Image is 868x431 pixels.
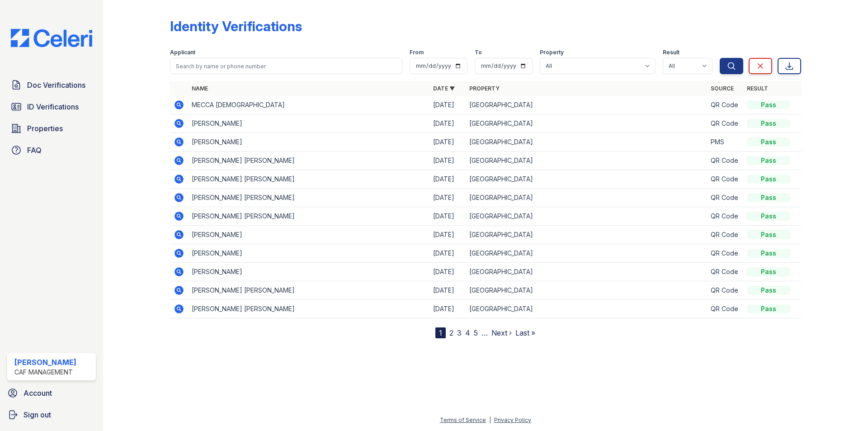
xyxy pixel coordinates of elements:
[429,133,466,152] td: [DATE]
[707,133,743,152] td: PMS
[7,98,96,116] a: ID Verifications
[429,226,466,244] td: [DATE]
[466,189,707,207] td: [GEOGRAPHIC_DATA]
[747,304,790,313] div: Pass
[27,145,42,156] span: FAQ
[429,189,466,207] td: [DATE]
[707,189,743,207] td: QR Code
[707,281,743,300] td: QR Code
[747,119,790,128] div: Pass
[494,417,531,423] a: Privacy Policy
[429,96,466,114] td: [DATE]
[466,300,707,318] td: [GEOGRAPHIC_DATA]
[466,281,707,300] td: [GEOGRAPHIC_DATA]
[747,193,790,202] div: Pass
[466,244,707,263] td: [GEOGRAPHIC_DATA]
[747,286,790,295] div: Pass
[188,96,429,114] td: MECCA [DEMOGRAPHIC_DATA]
[435,327,446,338] div: 1
[707,170,743,189] td: QR Code
[747,85,768,92] a: Result
[429,170,466,189] td: [DATE]
[429,263,466,281] td: [DATE]
[4,406,99,424] a: Sign out
[466,96,707,114] td: [GEOGRAPHIC_DATA]
[707,96,743,114] td: QR Code
[489,417,491,423] div: |
[707,226,743,244] td: QR Code
[188,133,429,152] td: [PERSON_NAME]
[707,300,743,318] td: QR Code
[188,244,429,263] td: [PERSON_NAME]
[4,384,99,402] a: Account
[192,85,208,92] a: Name
[747,249,790,258] div: Pass
[465,328,470,337] a: 4
[14,368,76,377] div: CAF Management
[481,327,488,338] span: …
[707,207,743,226] td: QR Code
[540,49,564,56] label: Property
[188,114,429,133] td: [PERSON_NAME]
[188,226,429,244] td: [PERSON_NAME]
[7,141,96,159] a: FAQ
[4,29,99,47] img: CE_Logo_Blue-a8612792a0a2168367f1c8372b55b34899dd931a85d93a1a3d3e32e68fde9ad4.png
[466,133,707,152] td: [GEOGRAPHIC_DATA]
[429,152,466,170] td: [DATE]
[747,267,790,276] div: Pass
[170,49,195,56] label: Applicant
[747,230,790,239] div: Pass
[466,207,707,226] td: [GEOGRAPHIC_DATA]
[747,156,790,165] div: Pass
[747,137,790,147] div: Pass
[707,152,743,170] td: QR Code
[469,85,500,92] a: Property
[707,244,743,263] td: QR Code
[188,170,429,189] td: [PERSON_NAME] [PERSON_NAME]
[24,409,51,420] span: Sign out
[663,49,679,56] label: Result
[188,189,429,207] td: [PERSON_NAME] [PERSON_NAME]
[429,207,466,226] td: [DATE]
[188,300,429,318] td: [PERSON_NAME] [PERSON_NAME]
[707,263,743,281] td: QR Code
[7,76,96,94] a: Doc Verifications
[707,114,743,133] td: QR Code
[188,263,429,281] td: [PERSON_NAME]
[466,170,707,189] td: [GEOGRAPHIC_DATA]
[7,119,96,137] a: Properties
[711,85,734,92] a: Source
[466,114,707,133] td: [GEOGRAPHIC_DATA]
[747,212,790,221] div: Pass
[14,357,76,368] div: [PERSON_NAME]
[24,388,52,398] span: Account
[515,328,535,337] a: Last »
[27,123,63,134] span: Properties
[429,114,466,133] td: [DATE]
[27,80,85,90] span: Doc Verifications
[466,226,707,244] td: [GEOGRAPHIC_DATA]
[457,328,462,337] a: 3
[429,300,466,318] td: [DATE]
[433,85,455,92] a: Date ▼
[474,328,478,337] a: 5
[466,152,707,170] td: [GEOGRAPHIC_DATA]
[429,281,466,300] td: [DATE]
[475,49,482,56] label: To
[747,100,790,109] div: Pass
[466,263,707,281] td: [GEOGRAPHIC_DATA]
[170,58,402,74] input: Search by name or phone number
[188,207,429,226] td: [PERSON_NAME] [PERSON_NAME]
[440,417,486,423] a: Terms of Service
[449,328,453,337] a: 2
[188,281,429,300] td: [PERSON_NAME] [PERSON_NAME]
[170,18,302,34] div: Identity Verifications
[747,175,790,184] div: Pass
[27,101,79,112] span: ID Verifications
[429,244,466,263] td: [DATE]
[410,49,424,56] label: From
[491,328,512,337] a: Next ›
[188,152,429,170] td: [PERSON_NAME] [PERSON_NAME]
